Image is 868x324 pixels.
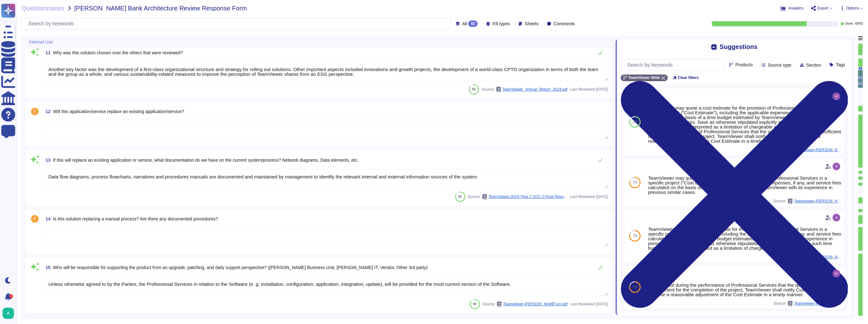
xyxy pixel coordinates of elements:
[493,21,510,26] span: Fill types
[53,50,183,55] span: Why was this solution chosen over the others that were reviewed?
[29,40,53,44] span: Internal Use
[3,308,14,319] img: user
[458,195,462,198] span: 81
[462,21,467,26] span: All
[817,6,828,10] span: Export
[43,276,608,296] textarea: Unless otherwise agreed to by the Parties, the Professional Services in relation to the Software ...
[633,285,637,289] span: 79
[481,87,567,92] span: Source:
[43,158,51,162] span: 13
[788,6,803,10] span: Analytics
[488,195,567,199] span: TeamViewer-2024-Type 2 SOC 2-Final Report.pdf
[53,109,184,114] span: Will this application/service replace an existing application/service?
[9,294,13,298] div: 1
[570,302,608,306] span: Last Reviewed [DATE]
[43,169,608,189] textarea: Data flow diagrams, process flowcharts, narratives and procedures manuals are documented and main...
[473,302,477,306] span: 84
[43,217,51,221] span: 14
[468,21,477,27] div: 92
[633,234,637,238] span: 79
[855,22,863,25] span: 69 / 92
[25,18,451,29] input: Search by keywords
[845,22,854,25] span: Done:
[633,181,637,184] span: 79
[570,195,608,199] span: Last Reviewed [DATE]
[472,87,476,91] span: 82
[525,21,539,26] span: Sheets
[53,265,428,270] span: Who will be responsible for supporting the product from an upgrade, patching, and daily support p...
[43,265,51,270] span: 15
[43,109,51,114] span: 12
[482,302,567,307] span: Source:
[503,302,567,306] span: Teamviewer-[PERSON_NAME].en.pdf
[43,62,608,81] textarea: Another key factor was the development of a first-class organizational structure and strategy for...
[43,51,51,55] span: 11
[781,6,803,11] button: Analytics
[570,87,608,91] span: Last Reviewed [DATE]
[833,163,840,170] img: user
[53,216,218,221] span: Is this solution replacing a manual process? Are there any documented procedures?
[554,21,575,26] span: Comments
[53,158,359,163] span: If this will replace an existing application or service, what documentation do we have on the cur...
[846,6,859,10] span: Options
[633,120,637,124] span: 80
[74,5,247,11] span: [PERSON_NAME] Bank Architecture Review Response Form
[833,270,840,277] img: user
[22,5,64,11] span: Questionnaires
[833,214,840,221] img: user
[624,59,724,70] input: Search by keywords
[1,306,18,320] button: user
[502,87,567,91] span: TeamViewer_Annual_Report_2024.pdf
[833,93,840,100] img: user
[468,194,567,199] span: Source:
